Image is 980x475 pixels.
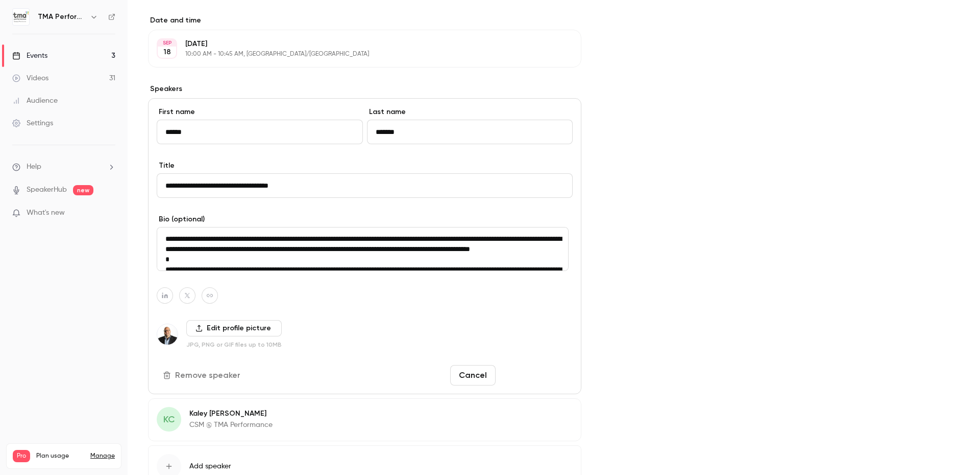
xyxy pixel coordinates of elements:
img: Skylar de Jong [157,324,178,345]
label: Date and time [148,15,581,26]
span: Add speaker [189,461,231,471]
button: Save changes [500,365,573,386]
a: SpeakerHub [27,185,67,195]
img: TMA Performance (formerly DecisionWise) [13,9,29,25]
div: Events [12,51,47,61]
p: 18 [163,47,171,57]
div: Audience [12,96,58,106]
label: Edit profile picture [186,320,282,336]
span: KC [163,413,175,426]
p: 10:00 AM - 10:45 AM, [GEOGRAPHIC_DATA]/[GEOGRAPHIC_DATA] [185,50,527,58]
div: Videos [12,73,48,83]
p: [DATE] [185,39,527,49]
p: JPG, PNG or GIF files up to 10MB [186,341,282,349]
div: KCKaley [PERSON_NAME]CSM @ TMA Performance [148,398,581,441]
div: SEP [158,39,176,47]
h6: TMA Performance (formerly DecisionWise) [38,12,86,22]
a: Manage [90,452,115,460]
div: Settings [12,118,53,128]
span: new [73,185,93,195]
span: What's new [27,208,65,218]
span: Help [27,162,41,172]
button: Cancel [450,365,496,386]
span: Plan usage [36,452,84,460]
label: Speakers [148,84,581,94]
label: First name [157,107,363,117]
label: Last name [367,107,573,117]
label: Title [157,161,573,171]
li: help-dropdown-opener [12,162,115,172]
span: Pro [13,450,30,462]
p: CSM @ TMA Performance [189,420,273,430]
button: Remove speaker [157,365,249,386]
label: Bio (optional) [157,214,573,224]
p: Kaley [PERSON_NAME] [189,409,273,419]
